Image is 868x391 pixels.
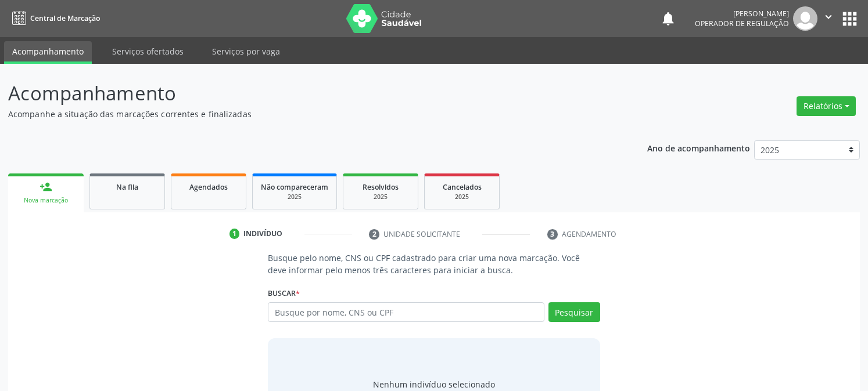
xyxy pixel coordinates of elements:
[443,182,482,192] span: Cancelados
[268,284,300,302] label: Buscar
[261,193,328,201] div: 2025
[695,19,789,28] span: Operador de regulação
[116,182,138,192] span: Na fila
[8,9,100,28] a: Central de Marcação
[433,193,491,201] div: 2025
[8,108,604,120] p: Acompanhe a situação das marcações correntes e finalizadas
[840,9,860,29] button: apps
[268,252,600,276] p: Busque pelo nome, CNS ou CPF cadastrado para criar uma nova marcação. Você deve informar pelo men...
[8,79,604,108] p: Acompanhamento
[4,41,92,64] a: Acompanhamento
[797,96,856,116] button: Relatórios
[261,182,328,192] span: Não compareceram
[793,6,817,31] img: img
[373,378,495,390] div: Nenhum indivíduo selecionado
[204,41,288,61] a: Serviços por vaga
[647,140,750,155] p: Ano de acompanhamento
[104,41,192,61] a: Serviços ofertados
[660,10,676,27] button: notifications
[229,229,240,239] div: 1
[695,9,789,19] div: [PERSON_NAME]
[243,229,282,239] div: Indivíduo
[40,180,52,193] div: person_add
[817,6,840,31] button: 
[189,182,228,192] span: Agendados
[351,193,410,201] div: 2025
[268,302,544,322] input: Busque por nome, CNS ou CPF
[30,13,100,23] span: Central de Marcação
[548,302,600,322] button: Pesquisar
[16,196,76,205] div: Nova marcação
[822,10,835,23] i: 
[363,182,399,192] span: Resolvidos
